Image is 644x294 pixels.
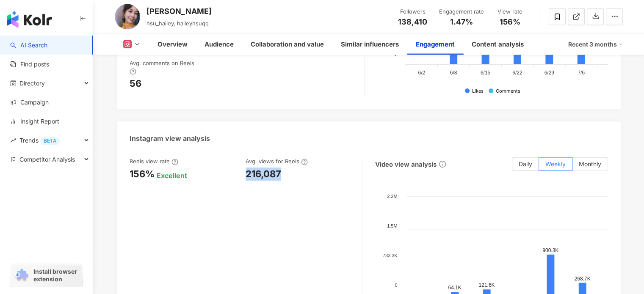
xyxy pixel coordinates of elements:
a: Campaign [10,98,49,107]
div: Avg. comments on Reels [130,59,199,75]
span: Weekly [545,160,566,168]
div: [PERSON_NAME] [146,6,212,16]
img: KOL Avatar [115,4,140,30]
span: Install browser extension [33,268,80,283]
div: View rate [494,8,526,16]
span: 156% [500,18,520,26]
tspan: 0 [394,52,397,57]
tspan: 2.2M [387,194,397,199]
div: Similar influencers [341,39,399,49]
div: Avg. views for Reels [246,157,308,165]
tspan: 733.3K [382,253,398,258]
img: logo [7,11,52,28]
img: chrome extension [14,269,30,282]
div: Instagram view analysis [130,134,210,143]
div: Collaboration and value [251,39,324,49]
div: Reels view rate [130,157,178,165]
span: Monthly [579,160,601,168]
div: Audience [205,39,234,49]
a: searchAI Search [10,41,47,49]
span: Daily [519,160,532,168]
div: 216,087 [246,168,281,181]
div: BETA [40,137,60,145]
div: 56 [130,77,141,90]
span: hsu_hailey, haileyhsuqq [146,20,209,27]
div: Engagement [416,39,455,49]
div: Followers [397,8,429,16]
div: Content analysis [472,39,524,49]
tspan: 0 [395,283,397,288]
span: info-circle [438,159,447,169]
div: Recent 3 months [568,38,623,51]
div: Overview [158,39,188,49]
tspan: 1.5M [387,223,397,228]
span: rise [10,137,16,143]
div: Likes [472,88,484,94]
tspan: 6/29 [544,70,555,76]
tspan: 6/15 [481,70,491,76]
tspan: 6/22 [513,70,523,76]
tspan: 6/8 [450,70,457,76]
div: Excellent [157,171,187,180]
span: Trends [19,131,60,150]
div: Video view analysis [375,160,437,169]
a: chrome extensionInstall browser extension [11,264,82,287]
tspan: 7/6 [578,70,585,76]
div: Comments [496,88,520,94]
span: 1.47% [450,18,473,26]
div: 156% [130,168,155,181]
span: 138,410 [398,17,427,26]
a: Insight Report [10,117,59,126]
span: Competitor Analysis [19,150,75,169]
a: Find posts [10,60,49,69]
tspan: 6/2 [418,70,426,76]
span: Directory [19,74,45,93]
div: Engagement rate [439,8,484,16]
